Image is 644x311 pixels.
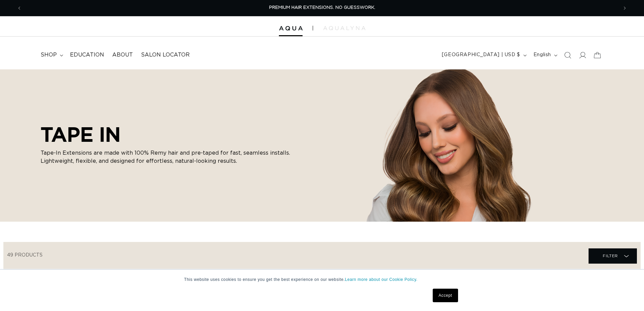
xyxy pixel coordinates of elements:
summary: Filter [589,248,637,264]
button: Previous announcement [12,2,27,15]
img: Aqua Hair Extensions [279,26,303,31]
span: Salon Locator [141,51,190,59]
p: Tape-In Extensions are made with 100% Remy hair and pre-taped for fast, seamless installs. Lightw... [41,149,297,165]
p: This website uses cookies to ensure you get the best experience on our website. [184,276,460,283]
button: English [529,49,560,62]
a: Accept [433,289,458,302]
button: [GEOGRAPHIC_DATA] | USD $ [438,49,529,62]
span: Education [70,51,104,59]
span: 49 products [7,253,43,258]
a: Education [66,47,108,63]
summary: Search [560,48,575,63]
span: [GEOGRAPHIC_DATA] | USD $ [442,51,520,59]
span: shop [41,51,57,59]
a: About [108,47,137,63]
span: PREMIUM HAIR EXTENSIONS. NO GUESSWORK. [269,5,375,10]
span: About [112,51,133,59]
span: Filter [603,249,618,262]
a: Salon Locator [137,47,194,63]
button: Next announcement [617,2,632,15]
summary: shop [37,47,66,63]
span: English [533,51,551,59]
h2: TAPE IN [41,123,297,146]
a: Learn more about our Cookie Policy. [345,277,418,282]
img: aqualyna.com [323,26,365,30]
